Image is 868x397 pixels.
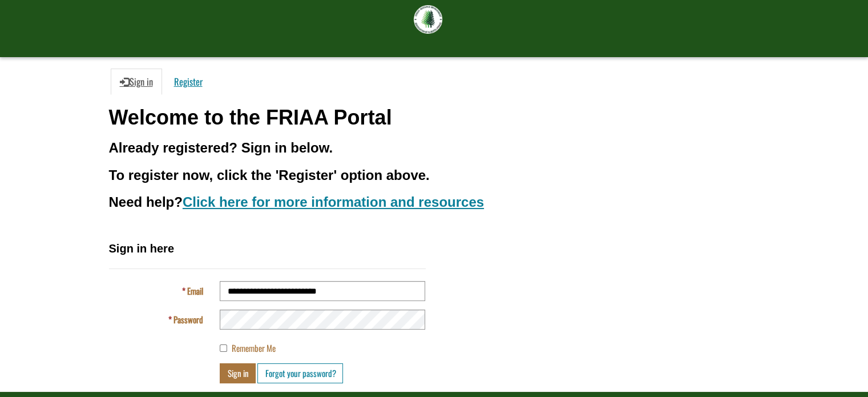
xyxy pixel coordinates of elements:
[109,106,760,129] h1: Welcome to the FRIAA Portal
[257,363,343,383] a: Forgot your password?
[109,195,760,210] h3: Need help?
[187,284,203,297] span: Email
[414,5,442,34] img: FRIAA Submissions Portal
[231,342,275,354] span: Remember Me
[109,141,760,155] h3: Already registered? Sign in below.
[109,242,174,255] span: Sign in here
[173,313,203,326] span: Password
[165,69,212,95] a: Register
[183,194,484,210] a: Click here for more information and resources
[111,69,162,95] a: Sign in
[109,168,760,183] h3: To register now, click the 'Register' option above.
[220,363,256,383] button: Sign in
[220,344,227,352] input: Remember Me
